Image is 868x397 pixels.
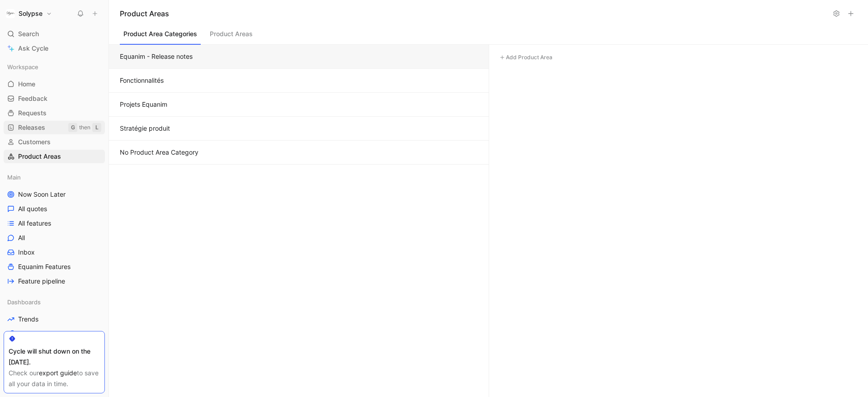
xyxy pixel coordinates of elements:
[4,150,105,163] a: Product Areas
[4,27,105,41] div: Search
[109,141,489,165] button: No Product Area Category
[18,204,47,213] span: All quotes
[4,170,105,288] div: MainNow Soon LaterAll quotesAll featuresAllInboxEquanim FeaturesFeature pipeline
[9,346,100,368] div: Cycle will shut down on the [DATE].
[18,109,47,118] span: Requests
[4,106,105,120] a: Requests
[4,42,105,55] a: Ask Cycle
[496,52,556,63] button: Add Product Area
[18,277,65,286] span: Feature pipeline
[18,233,25,242] span: All
[4,135,105,149] a: Customers
[79,123,90,132] div: then
[9,368,100,389] div: Check our to save all your data in time.
[7,62,38,71] span: Workspace
[18,80,35,89] span: Home
[120,28,201,45] button: Product Area Categories
[6,9,15,18] img: Solypse
[120,8,828,19] h1: Product Areas
[7,298,41,307] span: Dashboards
[18,262,71,271] span: Equanim Features
[4,274,105,288] a: Feature pipeline
[4,92,105,105] a: Feedback
[4,246,105,259] a: Inbox
[4,77,105,91] a: Home
[19,9,42,18] h1: Solypse
[109,45,489,69] button: Equanim - Release notes
[18,329,72,338] span: Voice of Customer
[18,315,38,324] span: Trends
[109,69,489,93] button: Fonctionnalités
[18,123,45,132] span: Releases
[109,93,489,117] button: Projets Equanim
[4,231,105,245] a: All
[18,28,39,39] span: Search
[7,173,21,182] span: Main
[18,43,48,54] span: Ask Cycle
[4,202,105,216] a: All quotes
[4,60,105,74] div: Workspace
[92,123,101,132] div: L
[4,312,105,326] a: Trends
[206,28,256,45] button: Product Areas
[4,260,105,274] a: Equanim Features
[4,295,105,309] div: Dashboards
[4,217,105,230] a: All features
[4,295,105,340] div: DashboardsTrendsVoice of Customer
[109,117,489,141] button: Stratégie produit
[4,188,105,201] a: Now Soon Later
[4,327,105,340] a: Voice of Customer
[4,170,105,184] div: Main
[18,248,35,257] span: Inbox
[4,121,105,134] a: ReleasesGthenL
[4,7,54,20] button: SolypseSolypse
[68,123,77,132] div: G
[18,94,47,103] span: Feedback
[18,137,51,147] span: Customers
[39,369,77,377] a: export guide
[18,219,51,228] span: All features
[18,190,66,199] span: Now Soon Later
[18,152,61,161] span: Product Areas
